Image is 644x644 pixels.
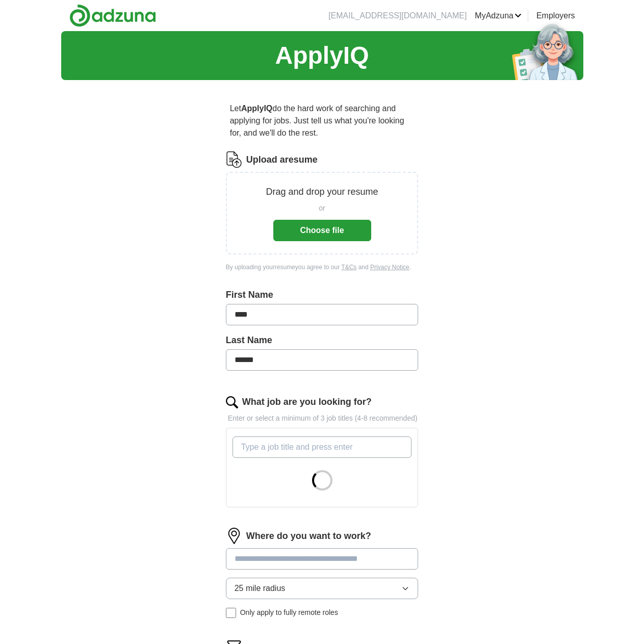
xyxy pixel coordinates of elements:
h1: ApplyIQ [275,37,369,74]
label: Last Name [226,333,419,347]
img: CV Icon [226,151,242,168]
label: Upload a resume [246,153,318,167]
label: First Name [226,288,419,302]
button: Choose file [273,220,371,241]
span: 25 mile radius [235,582,286,595]
p: Let do the hard work of searching and applying for jobs. Just tell us what you're looking for, an... [226,98,419,143]
a: MyAdzuna [475,10,522,22]
span: or [319,203,325,214]
span: Only apply to fully remote roles [240,607,338,618]
img: search.png [226,396,238,408]
img: location.png [226,528,242,544]
li: [EMAIL_ADDRESS][DOMAIN_NAME] [328,10,467,22]
label: Where do you want to work? [246,529,371,543]
input: Only apply to fully remote roles [226,608,236,618]
img: Adzuna logo [69,4,156,27]
p: Enter or select a minimum of 3 job titles (4-8 recommended) [226,413,419,424]
p: Drag and drop your resume [266,185,378,199]
button: 25 mile radius [226,578,419,599]
label: What job are you looking for? [242,395,372,409]
a: T&Cs [341,264,356,271]
input: Type a job title and press enter [233,436,412,458]
strong: ApplyIQ [241,104,272,113]
div: By uploading your resume you agree to our and . [226,263,419,272]
a: Privacy Notice [370,264,409,271]
a: Employers [536,10,575,22]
